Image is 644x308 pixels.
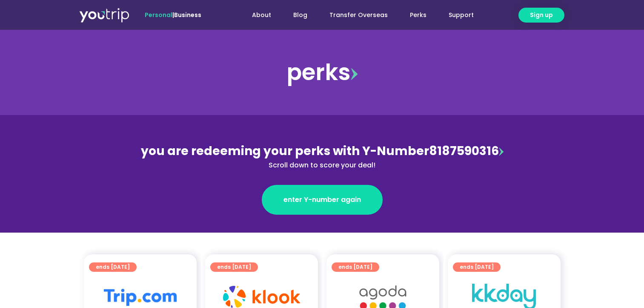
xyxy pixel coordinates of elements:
a: ends [DATE] [210,262,258,272]
a: ends [DATE] [89,262,137,272]
a: Blog [282,7,318,23]
a: Sign up [518,8,564,23]
nav: Menu [224,7,485,23]
div: Scroll down to score your deal! [137,160,507,170]
span: ends [DATE] [338,262,372,272]
div: 8187590316 [137,142,507,170]
span: ends [DATE] [217,262,251,272]
a: enter Y-number again [262,185,383,215]
span: Personal [145,11,172,19]
a: About [241,7,282,23]
span: ends [DATE] [460,262,494,272]
span: | [145,11,201,19]
span: Sign up [530,11,553,20]
a: Transfer Overseas [318,7,399,23]
a: ends [DATE] [332,262,379,272]
a: ends [DATE] [453,262,501,272]
a: Support [438,7,485,23]
span: ends [DATE] [96,262,130,272]
a: Business [174,11,201,19]
a: Perks [399,7,438,23]
span: you are redeeming your perks with Y-Number [141,143,429,159]
span: enter Y-number again [283,195,361,205]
